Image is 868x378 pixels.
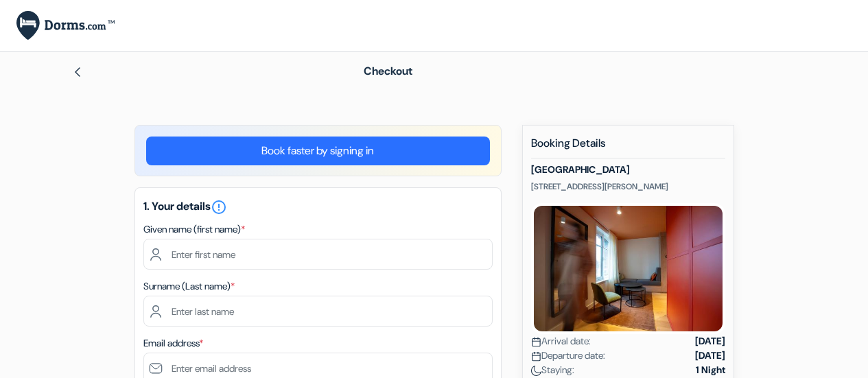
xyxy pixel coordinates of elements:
[531,164,725,176] h5: [GEOGRAPHIC_DATA]
[695,349,725,363] strong: [DATE]
[143,222,245,237] label: Given name (first name)
[531,363,574,377] span: Staying:
[531,337,541,347] img: calendar.svg
[143,296,493,327] input: Enter last name
[696,363,725,377] strong: 1 Night
[364,64,412,78] span: Checkout
[16,11,115,40] img: Dorms.com
[143,199,493,215] h5: 1. Your details
[531,366,541,376] img: moon.svg
[531,137,725,158] h5: Booking Details
[531,334,591,349] span: Arrival date:
[211,199,227,213] a: error_outline
[695,334,725,349] strong: [DATE]
[72,67,83,78] img: left_arrow.svg
[531,349,605,363] span: Departure date:
[531,351,541,362] img: calendar.svg
[143,279,235,294] label: Surname (Last name)
[143,336,203,351] label: Email address
[143,239,493,270] input: Enter first name
[211,199,227,215] i: error_outline
[146,137,490,165] a: Book faster by signing in
[531,181,725,192] p: [STREET_ADDRESS][PERSON_NAME]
